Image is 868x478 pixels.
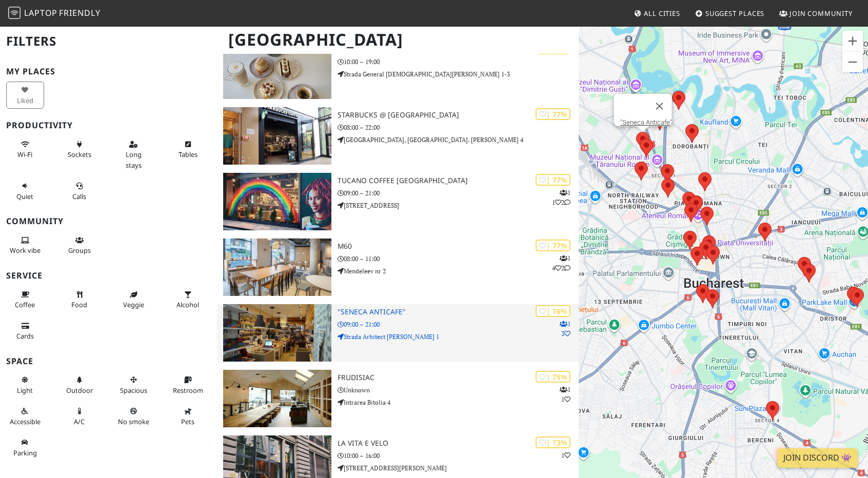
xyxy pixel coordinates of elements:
button: Accessible [6,403,44,430]
h3: My Places [6,67,211,76]
a: "Seneca Anticafe" | 76% 13 "Seneca Anticafe" 09:00 – 21:00 Strada Arhitect [PERSON_NAME] 1 [217,304,579,362]
h3: M60 [338,242,579,251]
span: Friendly [59,7,100,18]
span: Outdoor area [66,386,93,395]
button: Outdoor [61,371,98,399]
a: M60 | 77% 142 M60 08:00 – 11:00 Mendeleev nr 2 [217,238,579,296]
h3: Frudisiac [338,373,579,382]
p: 1 [561,450,570,460]
h3: Service [6,271,211,281]
p: Intrarea Bitolia 4 [338,397,579,407]
span: Group tables [68,246,91,255]
span: Smoke free [118,417,149,426]
a: Tucano Coffee Zimbabwe | 77% 112 Tucano Coffee [GEOGRAPHIC_DATA] 09:00 – 21:00 [STREET_ADDRESS] [217,173,579,230]
a: All Cities [629,4,684,23]
img: M60 [223,238,331,296]
button: Food [61,286,98,313]
span: Laptop [24,7,57,18]
span: Pet friendly [181,417,194,426]
button: Zoom in [842,31,863,51]
a: OhLala Patisserie | 78% OhLala Patisserie 10:00 – 19:00 Strada General [DEMOGRAPHIC_DATA][PERSON_... [217,42,579,99]
button: Calls [61,177,98,205]
button: No smoke [115,403,153,430]
h3: "Seneca Anticafe" [338,308,579,316]
h3: La Vita e Velo [338,439,579,448]
a: Suggest Places [691,4,769,23]
button: Quiet [6,177,44,205]
a: Join Community [775,4,857,23]
button: Zoom out [842,52,863,72]
span: Work-friendly tables [179,150,198,159]
span: Restroom [173,386,203,395]
a: LaptopFriendly LaptopFriendly [8,5,101,23]
button: Wi-Fi [6,136,44,163]
p: [STREET_ADDRESS] [338,201,579,210]
p: 1 3 [560,319,570,338]
span: People working [10,246,41,255]
div: | 73% [536,436,570,448]
img: LaptopFriendly [8,7,21,19]
h2: Filters [6,26,211,57]
a: Join Discord 👾 [777,448,858,468]
span: Veggie [123,300,144,309]
button: Restroom [169,371,207,399]
span: Spacious [120,386,147,395]
button: Long stays [115,136,153,173]
button: Coffee [6,286,44,313]
span: Stable Wi-Fi [17,150,32,159]
p: Unknown [338,385,579,395]
span: Alcohol [176,300,199,309]
span: Natural light [17,386,33,395]
span: Power sockets [68,150,91,159]
p: 09:00 – 21:00 [338,188,579,198]
p: Strada Arhitect [PERSON_NAME] 1 [338,332,579,342]
div: | 76% [536,305,570,317]
button: Cards [6,317,44,345]
span: Air conditioned [74,417,85,426]
img: "Seneca Anticafe" [223,304,331,362]
button: Alcohol [169,286,207,313]
button: Light [6,371,44,399]
span: Video/audio calls [72,192,86,201]
h3: Starbucks @ [GEOGRAPHIC_DATA] [338,111,579,120]
p: 10:00 – 16:00 [338,451,579,461]
a: "Seneca Anticafe" [620,118,672,126]
span: Parking [13,448,37,457]
span: Quiet [16,192,33,201]
button: Veggie [115,286,153,313]
p: Strada General [DEMOGRAPHIC_DATA][PERSON_NAME] 1-3 [338,69,579,79]
button: Close [647,94,672,118]
span: Accessible [10,417,41,426]
a: Starbucks @ ParkLake Shopping Center | 77% Starbucks @ [GEOGRAPHIC_DATA] 08:00 – 22:00 [GEOGRAPHI... [217,107,579,165]
span: Credit cards [16,331,34,341]
button: Tables [169,136,207,163]
span: Join Community [790,9,853,18]
p: Mendeleev nr 2 [338,266,579,276]
p: 1 1 [560,385,570,404]
h3: Tucano Coffee [GEOGRAPHIC_DATA] [338,176,579,185]
button: Work vibe [6,232,44,259]
div: | 75% [536,371,570,383]
img: Frudisiac [223,370,331,427]
img: OhLala Patisserie [223,42,331,99]
span: Suggest Places [705,9,765,18]
p: 09:00 – 21:00 [338,320,579,329]
h3: Space [6,356,211,366]
p: 08:00 – 22:00 [338,123,579,132]
span: Food [71,300,87,309]
p: [STREET_ADDRESS][PERSON_NAME] [338,463,579,473]
button: Groups [61,232,98,259]
button: Pets [169,403,207,430]
a: Frudisiac | 75% 11 Frudisiac Unknown Intrarea Bitolia 4 [217,370,579,427]
p: 1 4 2 [552,253,570,273]
button: A/C [61,403,98,430]
h3: Productivity [6,121,211,130]
button: Spacious [115,371,153,399]
img: Starbucks @ ParkLake Shopping Center [223,107,331,165]
p: 08:00 – 11:00 [338,254,579,264]
p: 1 1 2 [552,188,570,207]
span: All Cities [644,9,680,18]
p: [GEOGRAPHIC_DATA], [GEOGRAPHIC_DATA]. [PERSON_NAME] 4 [338,135,579,145]
span: Long stays [126,150,142,169]
h1: [GEOGRAPHIC_DATA] [220,26,577,54]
